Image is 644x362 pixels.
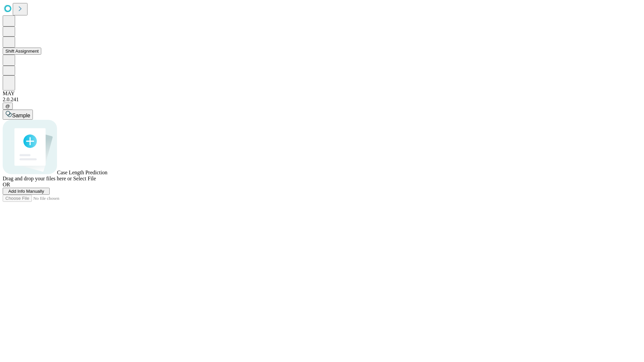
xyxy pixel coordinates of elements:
[57,170,107,175] span: Case Length Prediction
[3,90,641,97] div: MAY
[5,104,10,109] span: @
[3,48,41,55] button: Shift Assignment
[3,176,72,181] span: Drag and drop your files here or
[3,110,33,120] button: Sample
[73,176,96,181] span: Select File
[3,103,13,110] button: @
[3,97,641,103] div: 2.0.241
[8,189,44,194] span: Add Info Manually
[3,182,10,187] span: OR
[12,113,30,118] span: Sample
[3,188,50,195] button: Add Info Manually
